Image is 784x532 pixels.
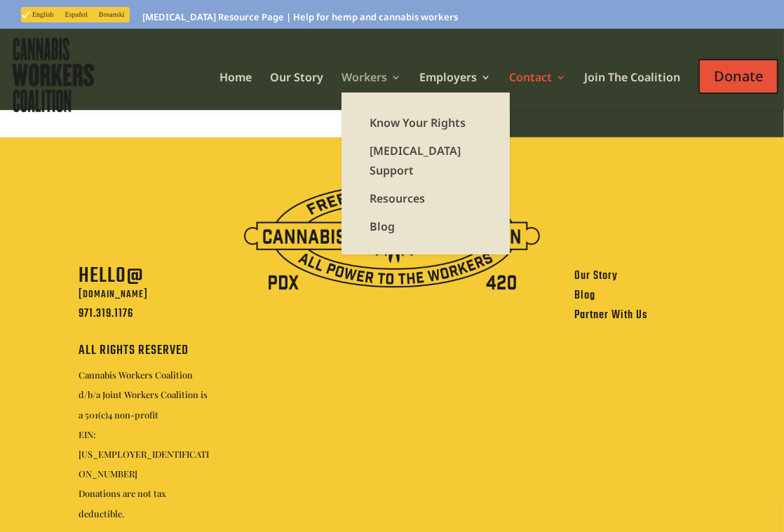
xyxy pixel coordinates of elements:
span: Español [65,11,88,18]
a: Join The Coalition [584,72,680,93]
span: HELLO@ [79,260,148,308]
a: Partner With Us [574,306,648,325]
span: English [32,11,54,18]
a: Home [219,72,252,93]
a: English [21,9,60,20]
a: [MEDICAL_DATA] Support [356,137,496,184]
a: Donate [698,45,778,104]
span: Bosanski [99,11,125,18]
a: HELLO@ [DOMAIN_NAME] [79,258,148,309]
span: Donate [698,59,778,94]
h4: 971.319.1176 [79,308,210,327]
a: Employers [419,72,491,93]
a: Español [60,9,93,20]
span: Cannabis Workers Coalition d/b/a Joint Workers Coalition is a 501(c)4 non-profit EIN: [US_EMPLOYE... [79,369,209,519]
a: [MEDICAL_DATA] Resource Page | Help for hemp and cannabis workers [142,13,458,29]
img: Cannabis-Workers-Coalition-Stamp [244,184,541,296]
span: [DOMAIN_NAME] [79,287,148,302]
a: Blog [574,287,595,305]
a: Resources [356,184,496,212]
a: Our Story [270,72,323,93]
h3: ALL RIGHTS RESERVED [79,344,210,365]
a: Our Story [574,267,618,285]
a: Contact [509,72,566,93]
a: Know Your Rights [356,109,496,137]
a: Blog [356,212,496,240]
img: Cannabis Workers Coalition [8,34,97,116]
a: Workers [342,72,401,93]
a: Bosanski [93,9,130,20]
